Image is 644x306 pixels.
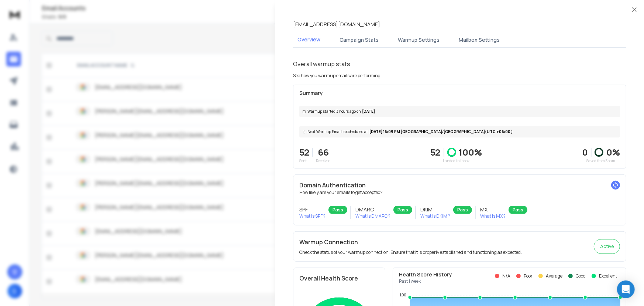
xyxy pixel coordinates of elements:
[299,213,326,219] p: What is SPF ?
[509,206,527,214] div: Pass
[420,206,450,213] h3: DKIM
[393,206,412,214] div: Pass
[293,31,325,48] button: Overview
[293,59,350,68] h1: Overall warmup stats
[299,181,620,190] h2: Domain Authentication
[399,271,452,278] p: Health Score History
[355,213,390,219] p: What is DMARC ?
[617,280,635,298] div: Open Intercom Messenger
[299,274,379,283] h2: Overall Health Score
[316,146,331,158] p: 66
[299,106,620,117] div: [DATE]
[399,278,452,284] p: Past 1 week
[454,32,504,48] button: Mailbox Settings
[431,146,441,158] p: 52
[606,146,620,158] p: 0 %
[393,32,444,48] button: Warmup Settings
[299,238,522,246] h2: Warmup Connection
[316,158,331,164] p: Received
[480,213,506,219] p: What is MX ?
[293,21,380,28] p: [EMAIL_ADDRESS][DOMAIN_NAME]
[335,32,383,48] button: Campaign Stats
[299,126,620,137] div: [DATE] 16:09 PM [GEOGRAPHIC_DATA]/[GEOGRAPHIC_DATA] (UTC +06:00 )
[459,146,482,158] p: 100 %
[307,129,368,135] span: Next Warmup Email is scheduled at
[299,146,309,158] p: 52
[328,206,347,214] div: Pass
[582,158,620,164] p: Saved from Spam
[399,293,406,297] tspan: 100
[582,146,588,158] strong: 0
[299,158,309,164] p: Sent
[355,206,390,213] h3: DMARC
[293,73,380,79] p: See how you warmup emails are performing
[599,273,617,279] p: Excellent
[576,273,586,279] p: Good
[453,206,472,214] div: Pass
[299,190,620,195] p: How likely are your emails to get accepted?
[524,273,533,279] p: Poor
[480,206,506,213] h3: MX
[307,109,361,114] span: Warmup started 3 hours ago on
[594,239,620,254] button: Active
[431,158,482,164] p: Landed in Inbox
[299,206,326,213] h3: SPF
[299,89,620,97] p: Summary
[546,273,562,279] p: Average
[502,273,510,279] p: N/A
[420,213,450,219] p: What is DKIM ?
[299,249,522,255] p: Check the status of your warmup connection. Ensure that it is properly established and functionin...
